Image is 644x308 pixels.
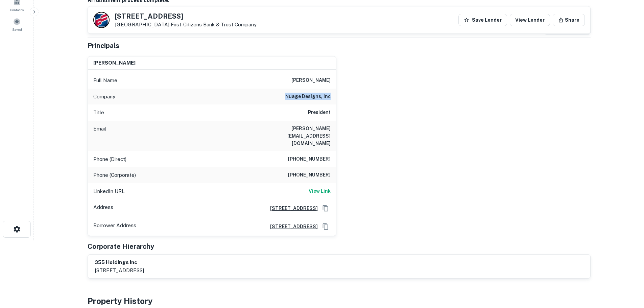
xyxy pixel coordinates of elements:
[88,41,119,51] h5: Principals
[115,13,257,20] h5: [STREET_ADDRESS]
[320,221,331,232] button: Copy Address
[12,27,22,32] span: Saved
[288,155,331,163] h6: [PHONE_NUMBER]
[115,22,257,28] p: [GEOGRAPHIC_DATA]
[610,254,644,286] iframe: Chat Widget
[308,109,331,117] h6: President
[320,203,331,213] button: Copy Address
[553,14,585,26] button: Share
[285,93,331,101] h6: nuage designs, inc
[291,76,331,85] h6: [PERSON_NAME]
[309,187,331,195] h6: View Link
[95,259,144,266] h6: 355 holdings inc
[88,241,154,252] h5: Corporate Hierarchy
[93,203,113,213] p: Address
[93,155,126,163] p: Phone (Direct)
[88,295,591,307] h4: Property History
[93,93,115,101] p: Company
[93,171,136,179] p: Phone (Corporate)
[93,59,136,67] h6: [PERSON_NAME]
[93,76,117,85] p: Full Name
[93,109,104,117] p: Title
[249,125,331,147] h6: [PERSON_NAME][EMAIL_ADDRESS][DOMAIN_NAME]
[95,266,144,275] p: [STREET_ADDRESS]
[93,125,106,147] p: Email
[10,7,24,13] span: Contacts
[288,171,331,179] h6: [PHONE_NUMBER]
[2,15,32,33] a: Saved
[79,7,130,17] div: Sending borrower request to AI...
[510,14,550,26] a: View Lender
[265,223,318,230] a: [STREET_ADDRESS]
[171,22,257,27] a: First-citizens Bank & Trust Company
[93,187,125,195] p: LinkedIn URL
[93,221,136,232] p: Borrower Address
[265,205,318,212] a: [STREET_ADDRESS]
[458,14,507,26] button: Save Lender
[309,187,331,195] a: View Link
